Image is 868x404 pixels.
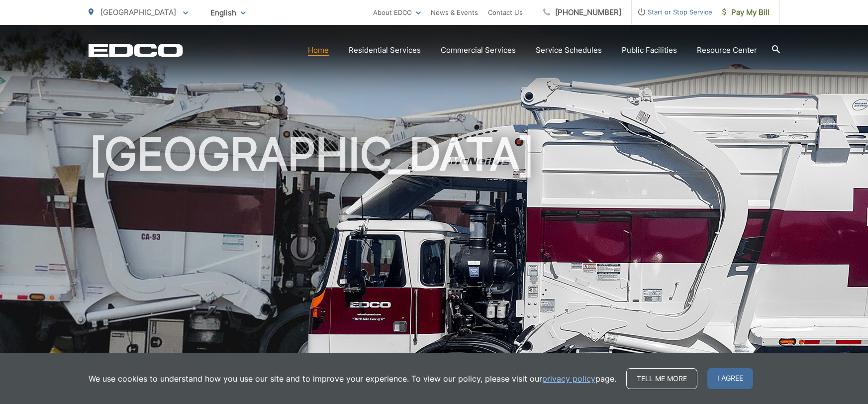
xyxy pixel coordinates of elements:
[349,44,421,56] a: Residential Services
[89,43,183,57] a: EDCD logo. Return to the homepage.
[431,6,478,18] a: News & Events
[89,373,616,385] p: We use cookies to understand how you use our site and to improve your experience. To view our pol...
[722,6,770,18] span: Pay My Bill
[626,368,697,389] a: Tell me more
[203,4,253,21] span: English
[622,44,677,56] a: Public Facilities
[308,44,329,56] a: Home
[536,44,602,56] a: Service Schedules
[373,6,421,18] a: About EDCO
[488,6,523,18] a: Contact Us
[542,373,595,385] a: privacy policy
[697,44,757,56] a: Resource Center
[707,368,753,389] span: I agree
[100,7,176,17] span: [GEOGRAPHIC_DATA]
[441,44,516,56] a: Commercial Services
